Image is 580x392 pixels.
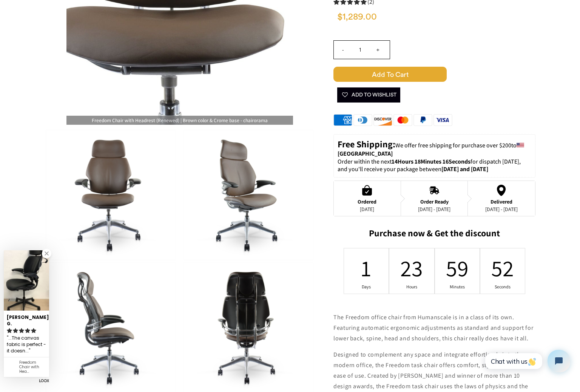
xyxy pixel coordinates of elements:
[358,206,376,212] div: [DATE]
[498,284,507,290] div: Seconds
[407,253,417,283] div: 23
[31,328,36,333] svg: rating icon full
[452,284,462,290] div: Minutes
[338,138,531,158] p: to
[452,253,462,283] div: 59
[337,12,377,21] span: $1,289.00
[337,87,400,103] button: Add To Wishlist
[395,141,511,149] span: We offer free shipping for purchase over $200
[4,250,49,311] img: Stephen. G. review of Freedom Chair with Headrest | Brown Leather & Crome | - (Renewed)
[19,360,46,374] div: Freedom Chair with Headrest | Brown Leather & Crome | - (Renewed)
[19,328,24,333] svg: rating icon full
[333,67,535,82] button: Add to Cart
[477,343,577,379] iframe: Tidio Chat
[338,138,395,150] strong: Free Shipping:
[485,199,518,205] div: Delivered
[184,130,313,260] img: Freedom Chair with Headrest (Renewed) | Brown color & Crome base - chairorama
[7,334,46,355] div: ...The canvas fabric is perfect - it doesn't get hot like leather and it has much more support th...
[338,150,393,158] strong: [GEOGRAPHIC_DATA]
[418,206,450,212] div: [DATE] - [DATE]
[7,311,46,327] div: [PERSON_NAME]. G.
[66,7,293,15] a: Freedom Chair with Headrest (Renewed) | Brown color & Crome base - chairoramaFreedom Chair with H...
[333,228,535,242] h2: Purchase now & Get the discount
[334,41,352,59] input: -
[13,328,18,333] svg: rating icon full
[341,87,396,103] span: Add To Wishlist
[369,41,387,59] input: +
[441,165,488,173] strong: [DATE] and [DATE]
[361,284,371,290] div: Days
[485,206,518,212] div: [DATE] - [DATE]
[7,328,12,333] svg: rating icon full
[361,253,371,283] div: 1
[407,284,417,290] div: Hours
[392,158,470,165] span: 14Hours 18Minutes 16Seconds
[338,158,531,174] p: Order within the next for dispatch [DATE], and you'll receive your package between
[46,130,176,260] img: Freedom Chair with Headrest (Renewed) | Brown color & Crome base - chairorama
[358,199,376,205] div: Ordered
[333,312,535,344] p: The Freedom office chair from Humanscale is in a class of its own. Featuring automatic ergonomic ...
[333,67,447,82] span: Add to Cart
[25,328,30,333] svg: rating icon full
[418,199,450,205] div: Order Ready
[498,253,507,283] div: 52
